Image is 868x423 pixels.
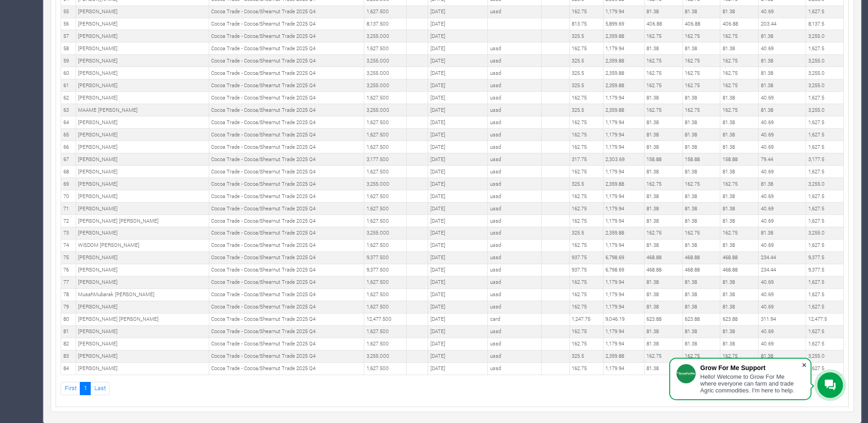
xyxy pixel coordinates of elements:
td: 1,627.500 [364,215,407,227]
td: ussd [488,239,542,251]
td: 162.75 [644,67,682,79]
td: 468.88 [682,264,720,276]
td: 40.69 [759,5,806,18]
td: 81.38 [682,276,720,288]
td: [PERSON_NAME] [76,227,209,239]
td: 40.69 [759,129,806,141]
td: 937.75 [569,251,603,264]
td: 40.69 [759,203,806,215]
td: [PERSON_NAME] [76,153,209,166]
td: 81.38 [644,129,682,141]
td: 40.69 [759,42,806,55]
td: [DATE] [428,55,488,67]
td: 8,137.5 [806,18,844,30]
td: Cocoa Trade - Cocoa/Shearnut Trade 2025 Q4 [209,129,364,141]
td: 162.75 [720,55,759,67]
td: 3,255.000 [364,79,407,92]
td: 81.38 [682,166,720,178]
td: 3,255.000 [364,30,407,42]
td: 60 [61,67,76,79]
td: 1,627.5 [806,42,844,55]
td: 1,627.5 [806,141,844,153]
td: Cocoa Trade - Cocoa/Shearnut Trade 2025 Q4 [209,153,364,166]
td: 81.38 [720,203,759,215]
td: 1,627.5 [806,166,844,178]
td: ussd [488,178,542,190]
td: 76 [61,264,76,276]
td: 81.38 [644,92,682,104]
td: ussd [488,276,542,288]
td: 468.88 [644,251,682,264]
td: 325.5 [569,227,603,239]
td: [PERSON_NAME] [76,42,209,55]
td: [DATE] [428,239,488,251]
td: [DATE] [428,178,488,190]
td: 81.38 [682,203,720,215]
td: 162.75 [682,227,720,239]
td: 325.5 [569,104,603,116]
td: 81.38 [759,178,806,190]
td: 1,179.94 [603,276,644,288]
td: 81.38 [720,190,759,203]
td: ussd [488,116,542,129]
td: 3,177.500 [364,153,407,166]
td: [PERSON_NAME] [76,190,209,203]
td: 1,627.500 [364,190,407,203]
td: 317.75 [569,153,603,166]
td: [DATE] [428,276,488,288]
td: 3,255.000 [364,178,407,190]
td: 1,627.5 [806,129,844,141]
td: Cocoa Trade - Cocoa/Shearnut Trade 2025 Q4 [209,104,364,116]
td: 162.75 [569,116,603,129]
td: 162.75 [644,79,682,92]
td: 81.38 [644,116,682,129]
td: 1,627.500 [364,116,407,129]
td: ussd [488,104,542,116]
td: 3,177.5 [806,153,844,166]
td: 1,627.500 [364,276,407,288]
td: [DATE] [428,153,488,166]
td: 9,377.500 [364,251,407,264]
td: 2,359.88 [603,30,644,42]
td: [PERSON_NAME] [76,30,209,42]
td: 61 [61,79,76,92]
td: 162.75 [682,67,720,79]
td: [PERSON_NAME] [76,79,209,92]
td: 58 [61,42,76,55]
td: Cocoa Trade - Cocoa/Shearnut Trade 2025 Q4 [209,92,364,104]
td: 234.44 [759,264,806,276]
td: 937.75 [569,264,603,276]
td: 81.38 [759,30,806,42]
td: 9,377.5 [806,251,844,264]
td: 3,255.0 [806,67,844,79]
td: 1,627.5 [806,239,844,251]
td: 81.38 [644,5,682,18]
td: [DATE] [428,215,488,227]
td: 9,377.500 [364,264,407,276]
td: 81.38 [720,276,759,288]
td: [DATE] [428,203,488,215]
td: 3,255.000 [364,55,407,67]
td: ussd [488,42,542,55]
td: Cocoa Trade - Cocoa/Shearnut Trade 2025 Q4 [209,30,364,42]
td: Cocoa Trade - Cocoa/Shearnut Trade 2025 Q4 [209,239,364,251]
a: Last [90,382,109,395]
td: 68 [61,166,76,178]
td: [DATE] [428,251,488,264]
td: 1,627.500 [364,239,407,251]
td: ussd [488,5,542,18]
td: 81.38 [720,239,759,251]
td: [PERSON_NAME] [76,276,209,288]
td: 1,627.500 [364,92,407,104]
td: 158.88 [644,153,682,166]
td: 325.5 [569,67,603,79]
td: 81.38 [759,55,806,67]
td: [PERSON_NAME] [76,264,209,276]
td: 162.75 [720,67,759,79]
td: 1,627.500 [364,42,407,55]
td: 81.38 [644,190,682,203]
td: 2,359.88 [603,79,644,92]
td: 1,179.94 [603,92,644,104]
td: 3,255.0 [806,104,844,116]
td: 70 [61,190,76,203]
